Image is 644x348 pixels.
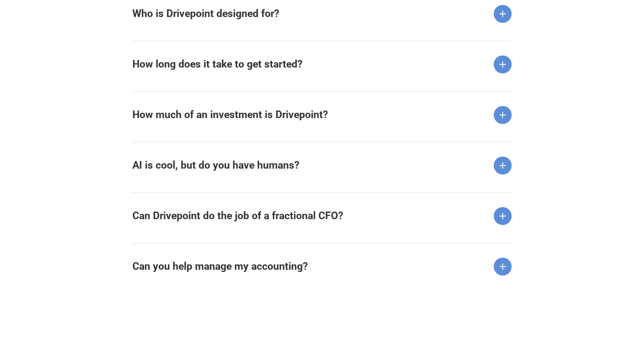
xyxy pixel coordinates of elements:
strong: Can you help manage my accounting? [132,260,308,272]
strong: How much of an investment is Drivepoint? [132,109,328,121]
iframe: Chat Widget [483,244,644,348]
strong: AI is cool, but do you have humans? [132,159,299,171]
strong: How long does it take to get started? [132,58,302,70]
strong: Can Drivepoint do the job of a fractional CFO? [132,210,343,222]
strong: Who is Drivepoint designed for? [132,8,279,20]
